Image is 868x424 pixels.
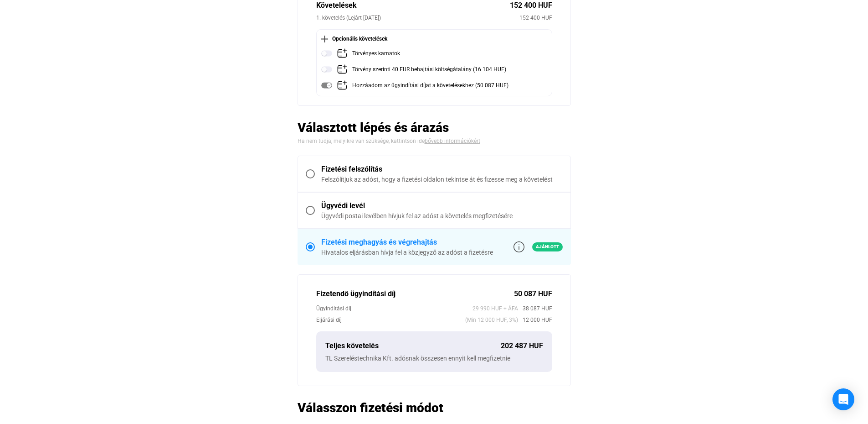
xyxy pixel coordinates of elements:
[514,288,552,299] div: 50 087 HUF
[532,242,563,251] span: Ajánlott
[832,388,854,410] div: Open Intercom Messenger
[325,340,501,351] div: Teljes követelés
[352,64,506,75] div: Törvény szerinti 40 EUR behajtási költségátalány (16 104 HUF)
[519,13,552,22] div: 152 400 HUF
[518,315,552,325] span: 12 000 HUF
[352,48,400,59] div: Törvényes kamatok
[337,80,348,91] img: add-claim
[321,164,563,175] div: Fizetési felszólítás
[321,200,563,211] div: Ügyvédi levél
[316,315,465,325] div: Eljárási díj
[501,340,543,351] div: 202 487 HUF
[337,48,348,59] img: add-claim
[321,36,328,42] img: plus-black
[425,138,480,144] a: bővebb információkért
[298,120,571,136] h2: Választott lépés és árazás
[321,248,493,257] div: Hivatalos eljárásban hívja fel a közjegyző az adóst a fizetésre
[514,241,524,252] img: info-grey-outline
[514,241,563,252] a: info-grey-outlineAjánlott
[321,64,332,75] img: toggle-off
[321,48,332,59] img: toggle-off
[465,315,518,325] span: (Min 12 000 HUF, 3%)
[316,13,519,22] div: 1. követelés (Lejárt [DATE])
[316,288,514,299] div: Fizetendő ügyindítási díj
[337,64,348,75] img: add-claim
[321,211,563,220] div: Ügyvédi postai levélben hívjuk fel az adóst a követelés megfizetésére
[298,138,425,144] span: Ha nem tudja, melyikre van szüksége, kattintson ide
[298,400,571,416] h2: Válasszon fizetési módot
[352,80,508,91] div: Hozzáadom az ügyindítási díjat a követelésekhez (50 087 HUF)
[325,354,543,363] div: TL Szereléstechnika Kft. adósnak összesen ennyit kell megfizetnie
[316,304,473,313] div: Ügyindítási díj
[321,34,547,43] div: Opcionális követelések
[473,304,518,313] span: 29 990 HUF + ÁFA
[518,304,552,313] span: 38 087 HUF
[321,237,493,248] div: Fizetési meghagyás és végrehajtás
[321,80,332,91] img: toggle-on-disabled
[321,175,563,184] div: Felszólítjuk az adóst, hogy a fizetési oldalon tekintse át és fizesse meg a követelést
